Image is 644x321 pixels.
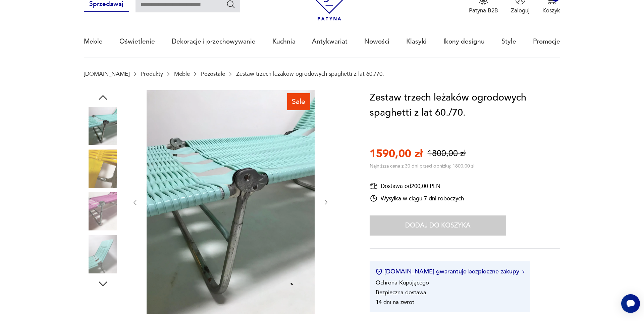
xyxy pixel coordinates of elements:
p: 1800,00 zł [427,148,466,159]
img: Zdjęcie produktu Zestaw trzech leżaków ogrodowych spaghetti z lat 60./70. [84,107,122,145]
div: Dostawa od 200,00 PLN [370,182,464,190]
p: Najniższa cena z 30 dni przed obniżką: 1800,00 zł [370,163,474,169]
a: Kuchnia [272,26,296,57]
li: 14 dni na zwrot [376,298,414,306]
div: Wysyłka w ciągu 7 dni roboczych [370,194,464,202]
a: Oświetlenie [119,26,155,57]
img: Ikona dostawy [370,182,378,190]
a: Dekoracje i przechowywanie [172,26,256,57]
img: Zdjęcie produktu Zestaw trzech leżaków ogrodowych spaghetti z lat 60./70. [84,192,122,231]
a: Meble [84,26,103,57]
p: Zestaw trzech leżaków ogrodowych spaghetti z lat 60./70. [236,71,384,77]
h1: Zestaw trzech leżaków ogrodowych spaghetti z lat 60./70. [370,90,560,121]
a: [DOMAIN_NAME] [84,71,129,77]
img: Ikona strzałki w prawo [522,270,524,273]
div: Sale [287,93,310,110]
a: Pozostałe [201,71,225,77]
a: Style [501,26,516,57]
a: Ikony designu [443,26,485,57]
button: [DOMAIN_NAME] gwarantuje bezpieczne zakupy [376,267,524,276]
a: Nowości [364,26,389,57]
a: Klasyki [406,26,427,57]
p: Zaloguj [511,7,530,14]
img: Zdjęcie produktu Zestaw trzech leżaków ogrodowych spaghetti z lat 60./70. [84,149,122,188]
a: Sprzedawaj [84,2,129,7]
p: Koszyk [542,7,560,14]
p: Patyna B2B [469,7,498,14]
img: Zdjęcie produktu Zestaw trzech leżaków ogrodowych spaghetti z lat 60./70. [147,90,315,314]
a: Promocje [533,26,560,57]
p: 1590,00 zł [370,146,423,161]
li: Bezpieczna dostawa [376,288,426,296]
iframe: Smartsupp widget button [621,294,640,313]
li: Ochrona Kupującego [376,279,429,286]
a: Meble [174,71,190,77]
a: Antykwariat [312,26,347,57]
a: Produkty [141,71,163,77]
img: Ikona certyfikatu [376,268,382,275]
img: Zdjęcie produktu Zestaw trzech leżaków ogrodowych spaghetti z lat 60./70. [84,235,122,273]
